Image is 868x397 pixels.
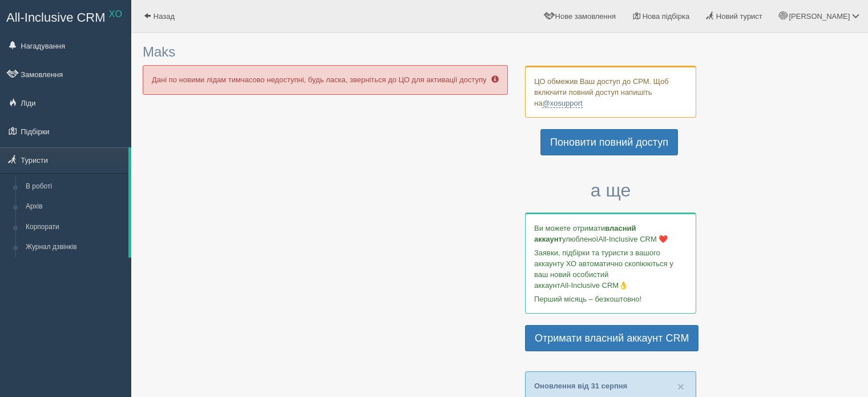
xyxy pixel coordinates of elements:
[677,380,684,392] button: Close
[677,380,684,393] span: ×
[525,325,699,351] a: Отримати власний аккаунт CRM
[643,12,690,21] span: Нова підбірка
[143,65,508,94] div: Дані по новими лідам тимчасово недоступні, будь ласка, зверніться до ЦО для активації доступу
[542,99,582,108] a: @xosupport
[555,12,616,21] span: Нове замовлення
[534,223,687,244] p: Ви можете отримати улюбленої
[534,382,627,390] a: Оновлення від 31 серпня
[525,181,696,200] h3: а ще
[1,1,131,32] a: All-Inclusive CRM XO
[21,197,128,217] a: Архів
[560,281,628,290] span: All-Inclusive CRM👌
[154,12,175,21] span: Назад
[534,247,687,291] p: Заявки, підбірки та туристи з вашого аккаунту ХО автоматично скопіюються у ваш новий особистий ак...
[6,10,106,25] span: All-Inclusive CRM
[525,66,696,118] div: ЦО обмежив Ваш доступ до СРМ. Щоб включити повний доступ напишіть на
[21,237,128,258] a: Журнал дзвінків
[109,9,122,19] sup: XO
[534,294,687,304] p: Перший місяць – безкоштовно!
[540,129,678,155] a: Поновити повний доступ
[789,12,850,21] span: [PERSON_NAME]
[598,235,668,243] span: All-Inclusive CRM ❤️
[716,12,762,21] span: Новий турист
[21,177,128,197] a: В роботі
[21,217,128,238] a: Корпорати
[534,224,636,243] b: власний аккаунт
[143,45,508,59] h3: Maks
